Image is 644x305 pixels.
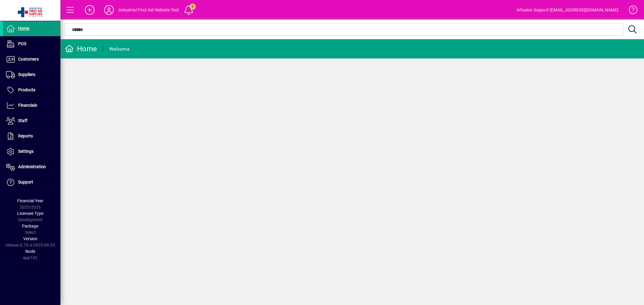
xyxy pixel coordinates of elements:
span: Products [18,87,35,92]
a: Customers [3,52,60,67]
a: POS [3,36,60,52]
span: Version [23,236,37,241]
div: Industrial First Aid Website Test [119,5,179,15]
span: Financials [18,103,37,108]
span: POS [18,41,26,46]
span: Support [18,180,33,184]
a: Staff [3,113,60,128]
a: Administration [3,159,60,175]
a: Products [3,83,60,98]
span: Suppliers [18,72,35,77]
button: Add [80,5,99,15]
div: Home [65,44,97,54]
div: Infusion Support [EMAIL_ADDRESS][DOMAIN_NAME] [517,5,618,15]
span: Staff [18,118,27,123]
span: Home [18,26,29,31]
a: Suppliers [3,67,60,82]
span: Package [22,224,38,228]
span: Administration [18,164,46,169]
span: Settings [18,149,34,154]
span: Node [25,249,35,254]
span: Licensee Type [17,211,43,216]
button: Profile [99,5,119,15]
span: Reports [18,134,33,138]
a: Settings [3,144,60,159]
div: Welcome [109,44,130,54]
a: Support [3,175,60,190]
span: Customers [18,57,39,61]
a: Knowledge Base [624,1,636,21]
span: Financial Year [17,198,43,203]
a: Reports [3,129,60,144]
a: Financials [3,98,60,113]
